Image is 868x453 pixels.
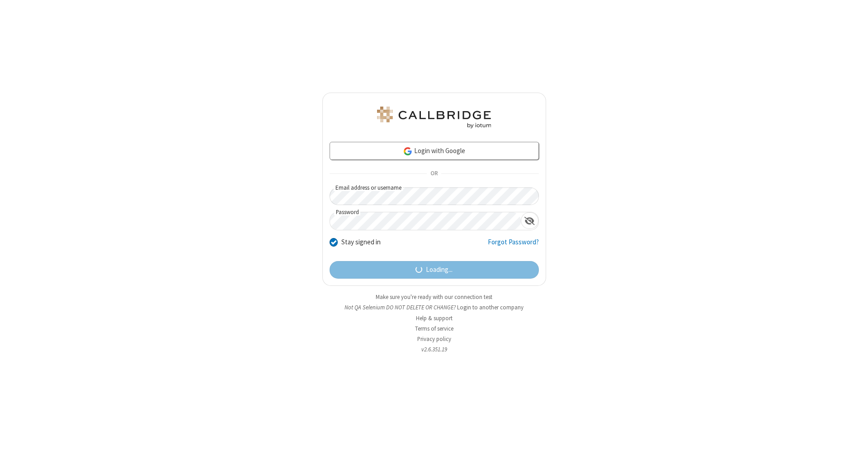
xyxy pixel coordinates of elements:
img: QA Selenium DO NOT DELETE OR CHANGE [375,107,493,128]
div: Show password [521,212,538,229]
label: Stay signed in [341,237,381,248]
span: Loading... [426,265,453,275]
span: OR [427,168,441,180]
li: v2.6.351.19 [322,345,546,354]
a: Make sure you're ready with our connection test [376,293,492,301]
input: Password [330,212,521,230]
button: Login to another company [457,303,524,312]
button: Loading... [330,261,539,279]
li: Not QA Selenium DO NOT DELETE OR CHANGE? [322,303,546,312]
a: Forgot Password? [488,237,539,254]
a: Help & support [416,314,453,322]
input: Email address or username [330,187,539,205]
a: Login with Google [330,142,539,160]
img: google-icon.png [403,146,413,156]
a: Privacy policy [417,335,451,343]
a: Terms of service [415,325,453,332]
iframe: Chat [845,430,861,447]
